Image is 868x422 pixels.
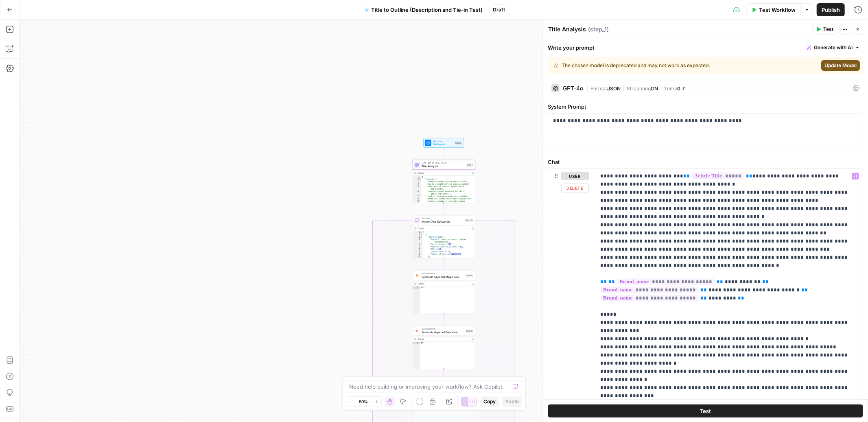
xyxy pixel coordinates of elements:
[413,200,422,205] div: 9
[759,6,796,14] span: Test Workflow
[412,138,475,148] div: WorkflowSet InputsInputs
[422,220,464,224] span: Iterate Over Keywords
[413,253,423,256] div: 9
[413,246,423,248] div: 6
[420,234,423,236] span: Toggle code folding, rows 2 through 314
[422,330,464,335] span: Semrush Keyword Overview
[493,6,505,13] span: Draft
[465,219,474,222] div: Step 10
[418,227,469,230] div: Output
[433,140,453,143] span: Workflow
[422,217,464,220] span: Iteration
[412,215,475,258] div: IterationIterate Over KeywordsStep 10Output[ { "Semrush Data":{ "Keyword":"reverse osmosis system...
[563,85,583,91] div: GPT-4o
[422,162,465,165] span: LLM · gpt-4o-2024-11-20
[561,172,589,180] button: user
[466,274,474,278] div: Step 9
[586,84,590,92] span: |
[372,6,483,14] span: Title to Outline (Description and Tie-in Test)
[677,85,685,92] span: 0.7
[466,329,474,333] div: Step 11
[413,176,422,178] div: 1
[412,271,475,314] div: SEO ResearchSemrush Keyword Magic ToolStep 9Outputnull
[814,44,853,51] span: Generate with AI
[419,178,422,181] span: Toggle code folding, rows 2 through 13
[420,236,423,238] span: Toggle code folding, rows 3 through 10
[413,198,422,200] div: 8
[359,3,488,16] button: Title to Outline (Description and Tie-in Test)
[422,275,464,279] span: Semrush Keyword Magic Tool
[418,282,469,286] div: Output
[413,178,422,181] div: 2
[700,407,711,415] span: Test
[554,62,764,69] div: The chosen model is deprecated and may not work as expected.
[821,60,860,71] button: Update Model
[413,236,423,238] div: 3
[443,148,444,160] g: Edge from start to step_1
[817,3,845,16] button: Publish
[664,85,677,92] span: Temp
[422,328,464,331] span: SEO Research
[413,256,423,258] div: 10
[588,25,609,33] span: ( step_1 )
[483,398,496,405] span: Copy
[466,163,474,167] div: Step 1
[443,369,444,381] g: Edge from step_11 to step_12
[823,26,833,33] span: Test
[413,286,421,289] div: 1
[824,62,857,69] span: Update Model
[422,272,464,276] span: SEO Research
[415,329,419,333] img: v3j4otw2j2lxnxfkcl44e66h4fup
[418,172,469,175] div: Output
[419,176,422,178] span: Toggle code folding, rows 1 through 14
[590,85,607,92] span: Format
[413,195,422,198] div: 7
[621,84,627,92] span: |
[413,231,423,234] div: 1
[502,396,522,407] button: Paste
[413,183,422,186] div: 4
[443,203,444,215] g: Edge from step_1 to step_10
[413,181,422,183] div: 3
[812,24,837,35] button: Test
[443,258,444,270] g: Edge from step_10 to step_9
[413,251,423,253] div: 8
[420,231,423,234] span: Toggle code folding, rows 1 through 675
[412,160,475,203] div: LLM · gpt-4o-2024-11-20Title AnalysisStep 1Output{ "keywords":[ "reverse osmosis system installat...
[413,234,423,236] div: 2
[548,158,863,166] label: Chat
[822,6,840,14] span: Publish
[415,273,419,278] img: 8a3tdog8tf0qdwwcclgyu02y995m
[627,85,651,92] span: Streaming
[413,342,421,344] div: 1
[548,405,863,418] button: Test
[548,25,586,33] textarea: Title Analysis
[651,85,658,92] span: ON
[412,326,475,369] div: SEO ResearchSemrush Keyword OverviewStep 11Outputnull
[422,164,465,168] span: Title Analysis
[455,141,463,145] div: Inputs
[505,398,519,405] span: Paste
[413,190,422,195] div: 6
[413,243,423,246] div: 5
[607,85,621,92] span: JSON
[413,258,423,260] div: 11
[543,39,868,56] div: Write your prompt
[413,248,423,251] div: 7
[548,103,863,111] label: System Prompt
[658,84,664,92] span: |
[413,186,422,190] div: 5
[413,238,423,243] div: 4
[359,398,368,405] span: 50%
[803,42,863,53] button: Generate with AI
[746,3,800,16] button: Test Workflow
[443,314,444,326] g: Edge from step_9 to step_11
[561,184,589,192] button: Delete
[433,142,453,146] span: Set Inputs
[418,338,469,341] div: Output
[480,396,499,407] button: Copy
